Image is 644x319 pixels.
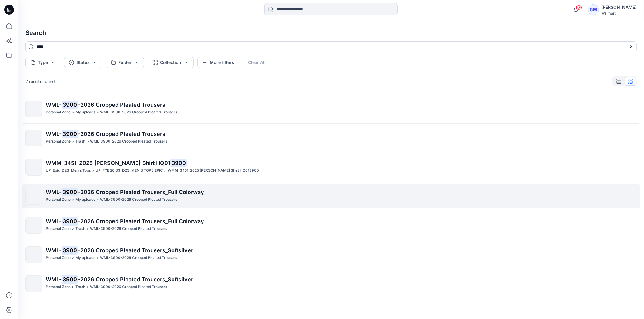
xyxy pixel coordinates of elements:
[22,155,640,179] a: WMM-3451-2025 [PERSON_NAME] Shirt HQ013900UP_Epic_D23_Men's Tops>UP_FYE 26 S3_D23_MEN’S TOPS EPIC...
[46,189,62,195] span: WML-
[22,272,640,296] a: WML-3900-2026 Cropped Pleated Trousers_SoftsilverPersonal Zone>Trash>WML-3900-2026 Cropped Pleate...
[25,78,55,85] p: 7 results found
[46,196,71,203] p: Personal Zone
[90,284,167,290] p: WML-3900-2026 Cropped Pleated Trousers
[100,255,177,261] p: WML-3900-2026 Cropped Pleated Trousers
[96,255,99,261] p: >
[62,275,78,284] mark: 3900
[75,109,95,116] p: My uploads
[72,255,74,261] p: >
[22,126,640,150] a: WML-3900-2026 Cropped Pleated TrousersPersonal Zone>Trash>WML-3900-2026 Cropped Pleated Trousers
[46,160,170,166] span: WMM-3451-2025 [PERSON_NAME] Shirt HQ01
[164,167,166,174] p: >
[21,24,642,41] h4: Search
[62,188,78,196] mark: 3900
[25,57,60,68] button: Type
[75,284,85,290] p: Trash
[96,167,163,174] p: UP_FYE 26 S3_D23_MEN’S TOPS EPIC
[22,213,640,237] a: WML-3900-2026 Cropped Pleated Trousers_Full ColorwayPersonal Zone>Trash>WML-3900-2026 Cropped Ple...
[64,57,102,68] button: Status
[601,4,636,11] div: [PERSON_NAME]
[46,138,71,145] p: Personal Zone
[62,246,78,254] mark: 3900
[72,196,74,203] p: >
[100,196,177,203] p: WML-3900-2026 Cropped Pleated Trousers
[96,109,99,116] p: >
[72,226,74,232] p: >
[575,5,582,10] span: 92
[86,138,89,145] p: >
[46,276,62,283] span: WML-
[92,167,94,174] p: >
[46,102,62,108] span: WML-
[90,138,167,145] p: WML-3900-2026 Cropped Pleated Trousers
[78,276,193,283] span: -2026 Cropped Pleated Trousers_Softsilver
[78,102,165,108] span: -2026 Cropped Pleated Trousers
[168,167,259,174] p: WMM-3451-2025 SS Poplin Shirt HQ013900
[96,196,99,203] p: >
[46,167,91,174] p: UP_Epic_D23_Men's Tops
[46,284,71,290] p: Personal Zone
[78,247,193,254] span: -2026 Cropped Pleated Trousers_Softsilver
[62,129,78,138] mark: 3900
[62,100,78,109] mark: 3900
[170,159,187,167] mark: 3900
[72,138,74,145] p: >
[75,138,85,145] p: Trash
[72,284,74,290] p: >
[588,4,599,15] div: GM
[106,57,144,68] button: Folder
[86,226,89,232] p: >
[72,109,74,116] p: >
[22,97,640,121] a: WML-3900-2026 Cropped Pleated TrousersPersonal Zone>My uploads>WML-3900-2026 Cropped Pleated Trou...
[46,109,71,116] p: Personal Zone
[148,57,194,68] button: Collection
[62,217,78,225] mark: 3900
[100,109,177,116] p: WML-3900-2026 Cropped Pleated Trousers
[90,226,167,232] p: WML-3900-2026 Cropped Pleated Trousers
[46,247,62,254] span: WML-
[75,255,95,261] p: My uploads
[78,131,165,137] span: -2026 Cropped Pleated Trousers
[46,131,62,137] span: WML-
[75,226,85,232] p: Trash
[22,243,640,267] a: WML-3900-2026 Cropped Pleated Trousers_SoftsilverPersonal Zone>My uploads>WML-3900-2026 Cropped P...
[86,284,89,290] p: >
[46,255,71,261] p: Personal Zone
[46,218,62,224] span: WML-
[197,57,239,68] button: More filters
[22,184,640,208] a: WML-3900-2026 Cropped Pleated Trousers_Full ColorwayPersonal Zone>My uploads>WML-3900-2026 Croppe...
[601,11,636,15] div: Walmart
[78,189,204,195] span: -2026 Cropped Pleated Trousers_Full Colorway
[46,226,71,232] p: Personal Zone
[75,196,95,203] p: My uploads
[78,218,204,224] span: -2026 Cropped Pleated Trousers_Full Colorway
